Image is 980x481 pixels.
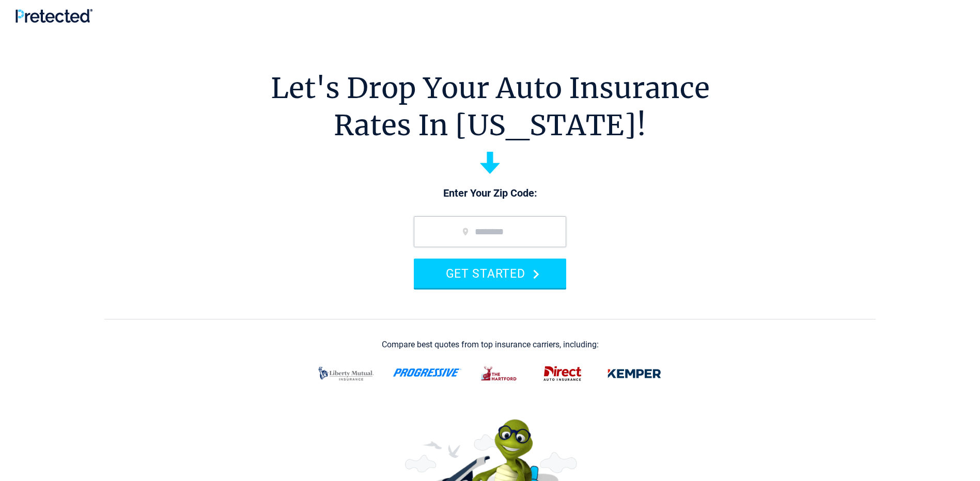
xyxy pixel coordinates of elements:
img: direct [537,360,588,387]
img: progressive [393,368,462,377]
h1: Let's Drop Your Auto Insurance Rates In [US_STATE]! [271,70,710,144]
img: kemper [600,360,668,387]
img: Pretected Logo [15,9,92,23]
img: liberty [312,360,380,387]
button: GET STARTED [414,259,566,288]
input: zip code [414,216,566,247]
div: Compare best quotes from top insurance carriers, including: [382,340,599,349]
img: thehartford [474,360,525,387]
p: Enter Your Zip Code: [403,186,577,201]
